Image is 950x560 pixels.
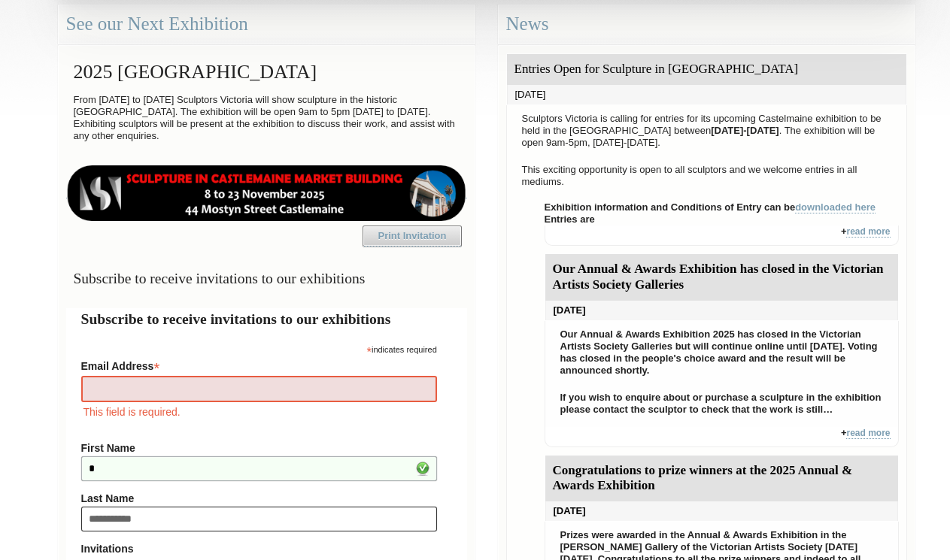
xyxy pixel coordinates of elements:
[81,356,437,374] label: Email Address
[507,54,906,85] div: Entries Open for Sculpture in [GEOGRAPHIC_DATA]
[545,226,899,246] div: +
[545,301,898,320] div: [DATE]
[81,442,437,454] label: First Name
[846,428,890,439] a: read more
[545,456,898,502] div: Congratulations to prize winners at the 2025 Annual & Awards Exhibition
[711,125,779,136] strong: [DATE]-[DATE]
[66,165,467,221] img: castlemaine-ldrbd25v2.png
[545,254,898,301] div: Our Annual & Awards Exhibition has closed in the Victorian Artists Society Galleries
[507,85,906,104] div: [DATE]
[545,427,899,447] div: +
[81,404,437,420] div: This field is required.
[514,109,899,153] p: Sculptors Victoria is calling for entries for its upcoming Castelmaine exhibition to be held in t...
[553,388,891,419] p: If you wish to enquire about or purchase a sculpture in the exhibition please contact the sculpto...
[514,160,899,192] p: This exciting opportunity is open to all sculptors and we welcome entries in all mediums.
[81,543,437,555] strong: Invitations
[545,201,876,213] strong: Exhibition information and Conditions of Entry can be
[363,226,462,247] a: Print Invitation
[81,341,437,356] div: indicates required
[81,492,437,504] label: Last Name
[58,5,475,44] div: See our Next Exhibition
[553,325,891,380] p: Our Annual & Awards Exhibition 2025 has closed in the Victorian Artists Society Galleries but wil...
[81,308,452,330] h2: Subscribe to receive invitations to our exhibitions
[66,264,467,293] h3: Subscribe to receive invitations to our exhibitions
[66,90,467,146] p: From [DATE] to [DATE] Sculptors Victoria will show sculpture in the historic [GEOGRAPHIC_DATA]. T...
[846,226,890,238] a: read more
[66,53,467,90] h2: 2025 [GEOGRAPHIC_DATA]
[545,501,898,521] div: [DATE]
[498,5,915,44] div: News
[795,201,876,213] a: downloaded here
